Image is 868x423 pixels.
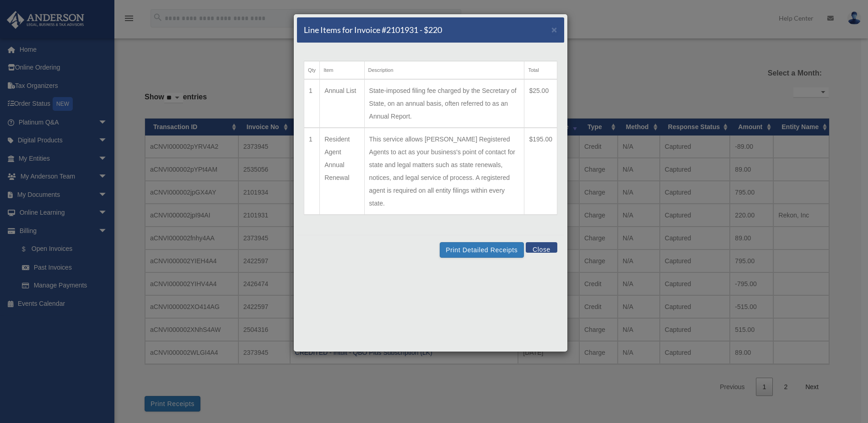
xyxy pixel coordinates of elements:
[320,128,364,215] td: Resident Agent Annual Renewal
[364,61,524,80] th: Description
[551,24,557,35] span: ×
[304,61,320,80] th: Qty
[364,128,524,215] td: This service allows [PERSON_NAME] Registered Agents to act as your business's point of contact fo...
[551,25,557,34] button: Close
[524,61,557,80] th: Total
[304,79,320,128] td: 1
[440,242,523,258] button: Print Detailed Receipts
[320,61,364,80] th: Item
[320,79,364,128] td: Annual List
[524,128,557,215] td: $195.00
[304,24,442,36] h5: Line Items for Invoice #2101931 - $220
[304,128,320,215] td: 1
[524,79,557,128] td: $25.00
[364,79,524,128] td: State-imposed filing fee charged by the Secretary of State, on an annual basis, often referred to...
[526,242,557,253] button: Close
